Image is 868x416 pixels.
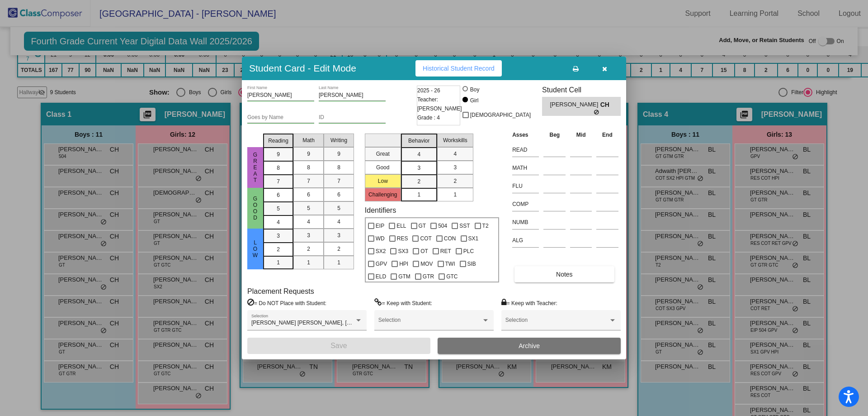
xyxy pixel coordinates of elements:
span: 1 [307,258,310,267]
span: Math [302,136,315,144]
span: OT [420,246,428,257]
button: Archive [438,338,621,354]
span: Teacher: [PERSON_NAME] [417,95,462,113]
span: ELL [396,220,406,231]
span: GTM [398,271,410,282]
span: 2 [307,245,310,253]
span: CH [600,100,613,110]
span: Reading [268,137,288,145]
span: 7 [277,177,280,186]
span: 2 [277,245,280,253]
input: assessment [512,143,539,157]
span: SX3 [398,246,408,257]
span: Writing [330,136,347,144]
button: Historical Student Record [415,60,502,77]
input: assessment [512,234,539,247]
span: [PERSON_NAME] [550,100,600,110]
span: 8 [277,164,280,172]
span: Good [251,196,259,221]
span: 2 [337,245,340,253]
span: 4 [277,218,280,226]
span: 6 [277,191,280,199]
span: 5 [337,204,340,212]
span: 9 [337,150,340,158]
label: = Do NOT Place with Student: [247,298,326,307]
span: 3 [277,232,280,240]
span: SST [459,220,470,231]
span: 2025 - 26 [417,86,440,95]
span: 5 [307,204,310,212]
span: 1 [417,191,420,199]
span: 6 [307,191,310,199]
span: PLC [463,246,474,257]
th: Asses [510,130,541,140]
span: Behavior [408,137,429,145]
span: 9 [277,150,280,158]
span: Archive [519,342,540,349]
span: 3 [337,231,340,239]
input: assessment [512,197,539,211]
span: Low [251,239,259,258]
span: HPI [399,258,408,269]
span: GTR [423,271,434,282]
span: 1 [337,258,340,267]
span: 1 [277,258,280,267]
span: 3 [417,164,420,172]
th: Mid [568,130,594,140]
span: COT [420,233,431,244]
th: End [594,130,621,140]
span: 6 [337,191,340,199]
button: Save [247,338,430,354]
span: 4 [417,150,420,158]
span: 4 [307,218,310,226]
span: WD [376,233,385,244]
span: ELD [376,271,386,282]
span: 3 [307,231,310,239]
span: T2 [482,220,489,231]
span: SX1 [468,233,479,244]
span: 2 [417,177,420,186]
div: Boy [470,86,480,94]
span: GTC [446,271,458,282]
span: Notes [556,271,573,278]
span: [DEMOGRAPHIC_DATA] [470,110,531,120]
input: assessment [512,161,539,175]
span: [PERSON_NAME] [PERSON_NAME], [PERSON_NAME] [251,320,390,326]
span: 504 [438,220,447,231]
label: = Keep with Teacher: [501,298,557,307]
span: 8 [307,163,310,172]
span: TWI [445,258,455,269]
span: RET [440,246,451,257]
h3: Student Cell [542,86,621,94]
h3: Student Card - Edit Mode [249,62,356,74]
span: 4 [337,218,340,226]
span: SIB [467,258,476,269]
div: Girl [470,96,479,105]
input: goes by name [247,115,314,121]
span: 1 [453,191,457,199]
label: Identifiers [365,206,396,215]
button: Notes [514,266,614,282]
span: Save [330,342,347,349]
span: 5 [277,205,280,213]
span: GPV [376,258,387,269]
span: Great [251,152,259,183]
span: 7 [337,177,340,185]
label: = Keep with Student: [374,298,432,307]
span: RES [397,233,408,244]
span: Historical Student Record [423,65,495,72]
span: 8 [337,163,340,172]
input: assessment [512,215,539,229]
span: Workskills [443,136,467,144]
span: 9 [307,150,310,158]
label: Placement Requests [247,287,314,296]
span: SX2 [376,246,386,257]
span: Grade : 4 [417,113,440,122]
span: EIP [376,220,384,231]
span: 4 [453,150,457,158]
span: 7 [307,177,310,185]
input: assessment [512,179,539,193]
span: MOV [420,258,433,269]
span: GT [419,220,426,231]
span: 2 [453,177,457,185]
